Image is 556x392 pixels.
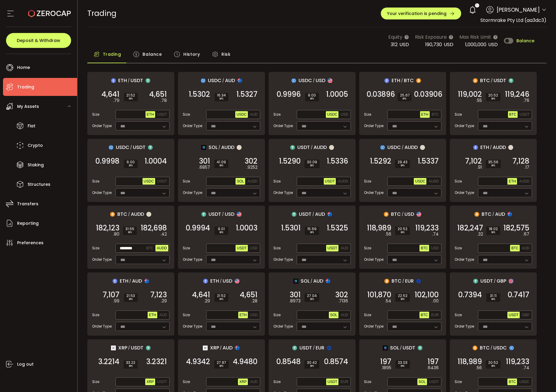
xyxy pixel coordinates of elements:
[307,164,317,168] i: BPS
[111,78,116,83] img: eth_portfolio.svg
[113,97,119,104] em: .79
[131,77,143,84] span: USDT
[521,245,530,251] button: AUD
[415,225,439,231] span: 119,233
[17,200,38,208] span: Transfers
[367,225,391,231] span: 118,989
[488,164,498,168] i: BPS
[116,144,129,151] span: USDC
[431,246,439,250] span: USD
[17,38,60,43] span: Deposit & Withdraw
[17,102,39,111] span: My Assets
[126,94,135,97] span: 21.52
[494,77,506,84] span: USDT
[157,179,167,183] span: USDT
[425,41,442,48] span: 190,730
[391,210,401,218] span: BTC
[418,346,422,350] img: usdt_portfolio.svg
[159,313,167,317] span: AUD
[490,145,492,150] em: /
[339,379,349,385] button: EUR
[508,111,518,118] button: BTC
[480,144,489,151] span: ETH
[156,111,168,118] button: USDT
[509,179,516,183] span: ETH
[225,77,235,84] span: AUD
[308,94,317,97] span: 9.00
[250,112,257,117] span: AUD
[419,312,429,318] button: BTC
[505,91,529,97] span: 119,246
[485,327,556,392] iframe: Chat Widget
[312,212,314,217] em: /
[273,123,293,129] span: Order Type
[522,246,529,250] span: AUD
[495,210,505,218] span: AUD
[183,48,200,60] span: History
[245,158,257,164] span: 302
[327,212,332,217] img: aud_portfolio.svg
[199,158,210,164] span: 301
[509,279,513,284] img: gbp_portfolio.svg
[421,313,428,317] span: BTC
[201,145,206,150] img: sol_portfolio.png
[457,225,483,231] span: 182,247
[109,145,113,150] img: usdc_portfolio.svg
[488,97,498,101] i: BPS
[217,97,226,101] i: BPS
[507,312,520,318] button: USDT
[156,178,168,185] button: USDT
[400,94,409,97] span: 25.67
[6,33,71,48] button: Deposit & Withdraw
[326,279,330,284] img: aud_portfolio.svg
[236,245,248,251] button: USDT
[384,212,389,217] img: btc_portfolio.svg
[101,91,119,97] span: 4,641
[92,123,112,129] span: Order Type
[455,179,462,184] span: Size
[157,246,167,250] span: AUDD
[493,144,506,151] span: AUDD
[277,91,301,97] span: 0.9996
[273,179,281,184] span: Size
[337,178,349,185] button: AUDD
[339,245,349,251] button: AUD
[126,97,135,101] i: BPS
[209,210,221,218] span: USDT
[391,41,398,48] span: 312
[465,41,486,48] span: 1,000,000
[388,33,402,41] span: Equity
[235,346,240,350] img: aud_portfolio.svg
[327,346,332,350] img: eur_portfolio.svg
[186,225,210,231] span: 0.9994
[183,190,202,195] span: Order Type
[383,346,388,350] img: sol_portfolio.png
[402,145,404,150] em: /
[399,41,409,48] span: USD
[416,279,421,284] img: eur_portfolio.svg
[420,111,430,118] button: ETH
[237,246,247,250] span: USDT
[415,33,447,41] span: Risk Exposure
[430,245,440,251] button: USD
[402,212,404,217] em: /
[145,245,155,251] button: BTC
[126,164,135,168] i: BPS
[218,145,220,150] em: /
[221,144,234,151] span: AUDD
[249,379,259,385] button: AUD
[520,112,530,117] span: USDT
[146,111,155,118] button: ETH
[522,313,529,317] span: GBP
[308,97,317,101] i: BPS
[111,346,116,350] img: xrp_portfolio.png
[488,41,498,48] span: USD
[237,78,242,83] img: aud_portfolio.svg
[292,212,296,217] img: usdt_portfolio.svg
[183,123,202,129] span: Order Type
[455,112,462,117] span: Size
[503,225,529,231] span: 182,575
[521,312,530,318] button: GBP
[474,212,479,217] img: btc_portfolio.svg
[414,178,426,185] button: USDC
